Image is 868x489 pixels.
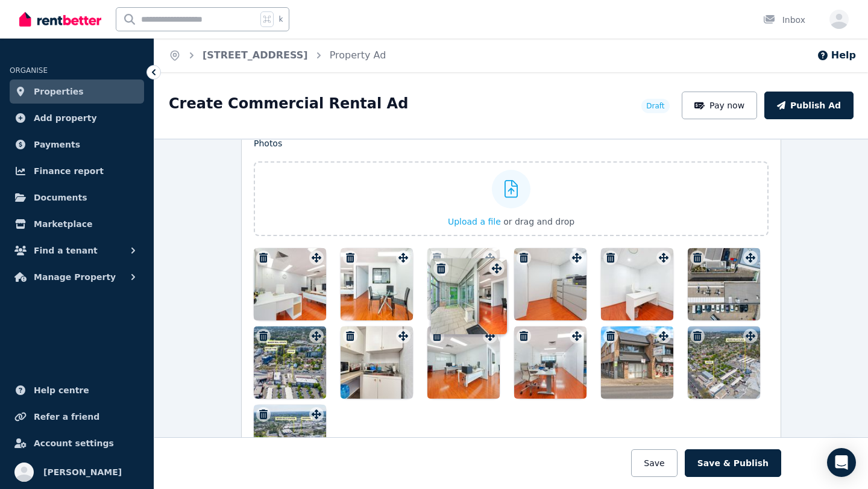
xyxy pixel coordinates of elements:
span: Account settings [34,436,114,450]
span: Add property [34,111,97,125]
span: Draft [646,101,664,111]
a: [STREET_ADDRESS] [203,49,308,61]
a: Add property [10,106,144,130]
button: Save & Publish [685,449,781,477]
div: Inbox [763,14,805,26]
button: Pay now [682,92,758,119]
span: Finance report [34,164,104,178]
nav: Breadcrumb [154,39,400,72]
button: Help [817,48,856,63]
a: Help centre [10,378,144,402]
span: Payments [34,137,80,152]
p: Photos [254,137,769,149]
span: [PERSON_NAME] [43,465,122,479]
a: Finance report [10,159,144,183]
span: k [278,14,283,24]
span: Help centre [34,383,89,397]
button: Publish Ad [764,92,854,119]
a: Documents [10,185,144,210]
span: ORGANISE [10,66,48,75]
img: RentBetter [19,10,101,28]
button: Upload a file or drag and drop [448,216,574,228]
span: Manage Property [34,270,116,284]
a: Property Ad [330,49,386,61]
h1: Create Commercial Rental Ad [169,94,408,113]
span: Find a tenant [34,243,98,258]
span: Upload a file [448,217,501,226]
a: Refer a friend [10,405,144,429]
span: or drag and drop [503,217,574,226]
span: Properties [34,84,84,99]
button: Save [631,449,677,477]
a: Properties [10,79,144,104]
span: Marketplace [34,217,92,231]
div: Open Intercom Messenger [827,448,856,477]
button: Manage Property [10,265,144,289]
a: Marketplace [10,212,144,236]
a: Account settings [10,431,144,455]
span: Documents [34,190,87,205]
button: Find a tenant [10,238,144,263]
span: Refer a friend [34,410,99,424]
a: Payments [10,132,144,157]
